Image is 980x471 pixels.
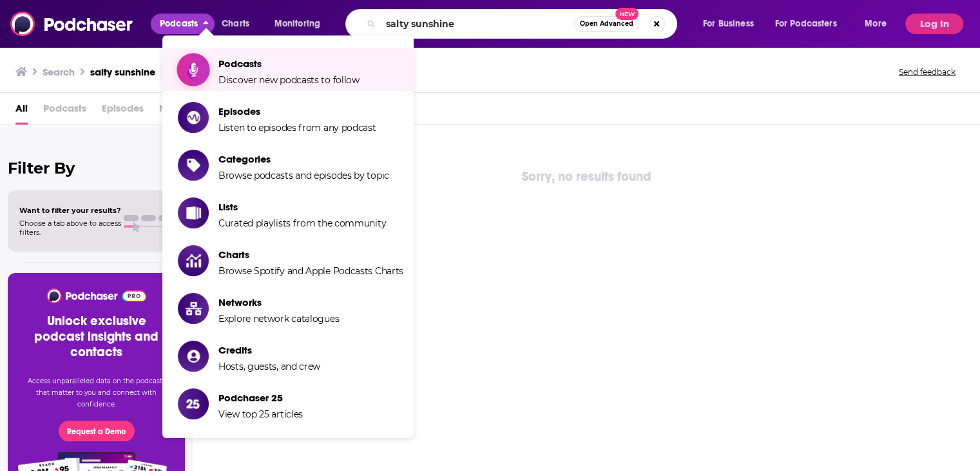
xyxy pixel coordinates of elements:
[218,344,320,356] span: Credits
[193,166,980,187] div: Sorry, no results found
[218,74,360,86] span: Discover new podcasts to follow
[274,15,320,33] span: Monitoring
[580,21,633,27] span: Open Advanced
[775,15,837,33] span: For Podcasters
[218,170,389,181] span: Browse podcasts and episodes by topic
[19,206,121,215] span: Want to filter your results?
[218,265,403,277] span: Browse Spotify and Apple Podcasts Charts
[23,376,169,410] p: Access unparalleled data on the podcasts that matter to you and connect with confidence.
[265,14,337,34] button: open menu
[218,201,386,213] span: Lists
[218,217,386,229] span: Curated playlists from the community
[43,66,75,78] h3: Search
[703,15,754,33] span: For Business
[218,57,360,70] span: Podcasts
[23,314,169,360] h3: Unlock exclusive podcast insights and contacts
[10,12,134,36] img: Podchaser - Follow, Share and Rate Podcasts
[865,15,887,33] span: More
[615,8,639,20] span: New
[90,66,155,78] h3: salty sunshine
[694,14,770,34] button: open menu
[895,66,959,77] button: Send feedback
[222,15,249,33] span: Charts
[381,14,574,34] input: Search podcasts, credits, & more...
[218,408,303,420] span: View top 25 articles
[218,153,389,165] span: Categories
[102,98,144,125] span: Episodes
[160,15,198,33] span: Podcasts
[19,219,121,237] span: Choose a tab above to access filters.
[358,9,689,39] div: Search podcasts, credits, & more...
[59,421,135,441] button: Request a Demo
[43,98,86,125] span: Podcasts
[218,248,403,261] span: Charts
[15,98,28,125] a: All
[218,392,303,404] span: Podchaser 25
[574,16,639,32] button: Open AdvancedNew
[159,98,202,125] span: Networks
[213,14,257,34] a: Charts
[218,105,376,117] span: Episodes
[46,288,147,303] img: Podchaser - Follow, Share and Rate Podcasts
[8,159,185,177] h2: Filter By
[767,14,856,34] button: open menu
[856,14,903,34] button: open menu
[218,313,339,325] span: Explore network catalogues
[151,14,215,34] button: close menu
[218,296,339,308] span: Networks
[905,14,963,34] button: Log In
[218,122,376,134] span: Listen to episodes from any podcast
[218,361,320,372] span: Hosts, guests, and crew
